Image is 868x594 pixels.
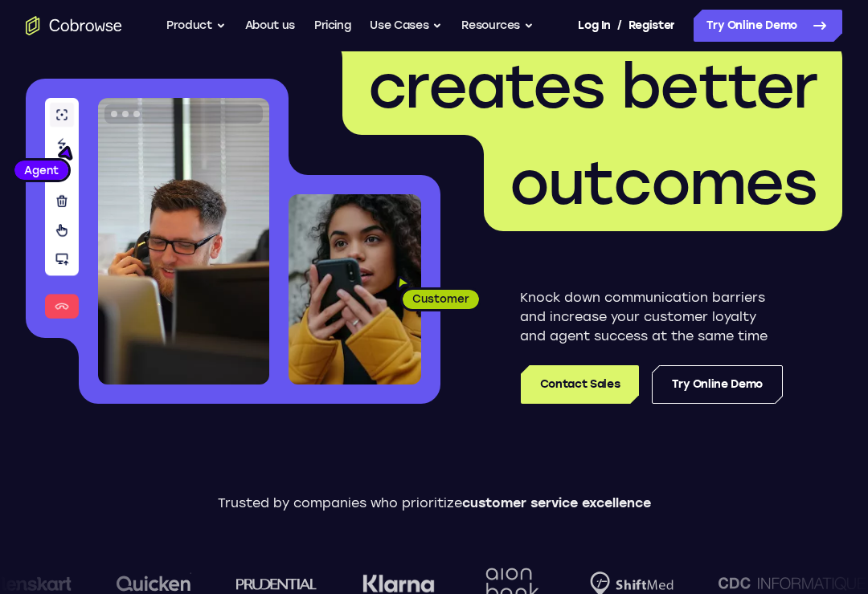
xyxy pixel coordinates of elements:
span: customer service excellence [462,495,651,511]
a: Register [628,10,675,42]
button: Use Cases [370,10,442,42]
img: A customer holding their phone [289,194,421,384]
img: prudential [235,577,317,590]
p: Knock down communication barriers and increase your customer loyalty and agent success at the sam... [520,288,783,346]
a: Log In [578,10,610,42]
a: Try Online Demo [694,10,842,42]
img: Klarna [362,574,434,593]
a: Try Online Demo [652,365,783,404]
span: outcomes [510,147,817,219]
a: Contact Sales [521,365,639,404]
span: / [617,16,622,35]
a: About us [245,10,295,42]
button: Product [166,10,226,42]
img: A customer support agent talking on the phone [98,98,269,384]
a: Go to the home page [26,16,122,35]
button: Resources [461,10,534,42]
span: creates better [368,51,817,123]
a: Pricing [314,10,351,42]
